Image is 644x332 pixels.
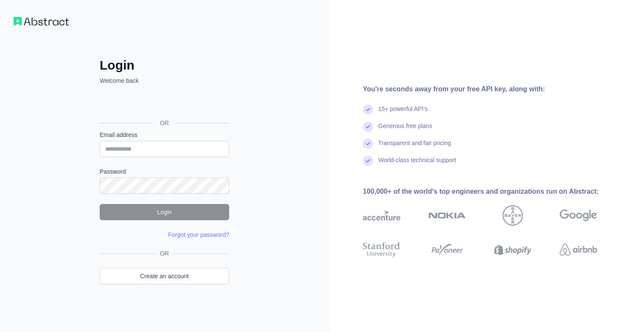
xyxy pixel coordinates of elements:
img: airbnb [560,240,597,259]
img: shopify [494,240,532,259]
div: Generous free plans [378,122,432,139]
label: Email address [100,131,229,139]
img: bayer [503,205,523,226]
img: check mark [363,105,373,115]
div: You're seconds away from your free API key, along with: [363,84,624,94]
h2: Login [100,58,229,73]
p: Welcome back [100,76,229,85]
img: stanford university [363,240,400,259]
a: Forgot your password? [168,231,229,238]
span: OR [153,119,176,127]
img: Workflow [14,17,69,26]
img: accenture [363,205,400,226]
div: Transparent and fair pricing [378,139,451,156]
img: check mark [363,156,373,166]
div: 15+ powerful API's [378,105,428,122]
img: check mark [363,139,373,149]
button: Login [100,204,229,220]
iframe: Sign in with Google Button [95,94,232,113]
div: World-class technical support [378,156,456,173]
div: 100,000+ of the world's top engineers and organizations run on Abstract: [363,186,624,197]
span: OR [157,249,172,258]
label: Password [100,167,229,176]
img: check mark [363,122,373,132]
img: payoneer [428,240,466,259]
a: Create an account [100,268,229,284]
img: nokia [428,205,466,226]
img: google [560,205,597,226]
